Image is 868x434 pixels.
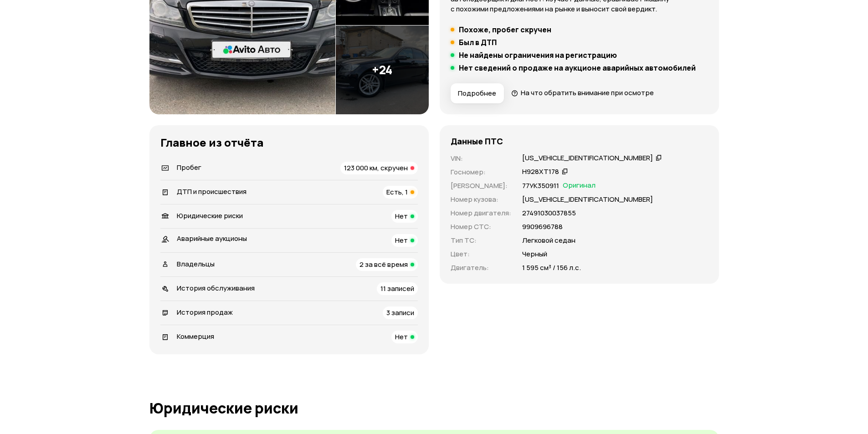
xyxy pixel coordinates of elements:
h5: Нет сведений о продаже на аукционе аварийных автомобилей [459,63,696,72]
span: Подробнее [458,89,496,98]
p: Черный [522,249,547,259]
span: Аварийные аукционы [177,234,247,243]
span: 123 000 км, скручен [344,163,408,173]
h1: Юридические риски [149,400,719,416]
p: [PERSON_NAME] : [451,181,511,191]
span: Юридические риски [177,211,243,220]
span: Коммерция [177,332,214,341]
p: Госномер : [451,167,511,177]
p: [US_VEHICLE_IDENTIFICATION_NUMBER] [522,194,653,204]
span: 2 за всё время [360,260,408,269]
span: Оригинал [563,181,596,191]
p: Тип ТС : [451,235,511,245]
span: Нет [395,211,408,221]
span: История обслуживания [177,283,255,293]
span: 3 записи [386,308,414,317]
p: VIN : [451,153,511,163]
span: Есть, 1 [386,187,408,197]
p: 77УК350911 [522,181,559,191]
h3: Главное из отчёта [160,136,418,149]
p: Легковой седан [522,235,575,245]
h5: Был в ДТП [459,38,497,47]
p: Номер двигателя : [451,208,511,218]
p: Цвет : [451,249,511,259]
span: Пробег [177,163,201,172]
h5: Похоже, пробег скручен [459,25,551,34]
span: Нет [395,235,408,245]
h4: Данные ПТС [451,136,503,146]
span: ДТП и происшествия [177,187,247,196]
p: Номер СТС : [451,222,511,232]
p: 27491030037855 [522,208,576,218]
span: Нет [395,332,408,342]
span: История продаж [177,307,233,317]
span: Владельцы [177,259,215,269]
p: 9909696788 [522,222,563,232]
button: Подробнее [451,83,504,103]
p: 1 595 см³ / 156 л.с. [522,263,581,273]
p: Номер кузова : [451,194,511,204]
span: 11 записей [380,284,414,293]
div: [US_VEHICLE_IDENTIFICATION_NUMBER] [522,153,653,163]
a: На что обратить внимание при осмотре [511,88,654,97]
h5: Не найдены ограничения на регистрацию [459,51,617,60]
span: На что обратить внимание при осмотре [521,88,654,97]
p: Двигатель : [451,263,511,273]
div: Н928ХТ178 [522,167,559,177]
